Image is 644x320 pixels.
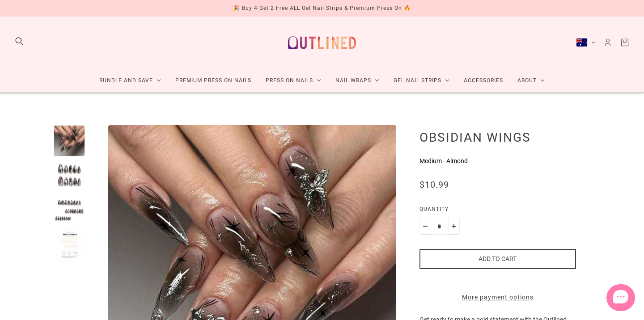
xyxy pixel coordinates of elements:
[419,130,576,145] h1: Obsidian Wings
[386,69,457,93] a: Gel Nail Strips
[419,293,576,302] a: More payment options
[92,69,168,93] a: Bundle and Save
[258,69,328,93] a: Press On Nails
[419,179,449,190] span: $10.99
[603,38,613,47] a: Account
[620,38,630,47] a: Cart
[233,4,411,13] div: 🎉 Buy 4 Get 2 Free ALL Gel Nail Strips & Premium Press On 🔥
[457,69,510,93] a: Accessories
[576,38,596,47] button: Australia
[283,24,361,62] a: Outlined
[419,156,576,166] p: Medium - Almond
[168,69,258,93] a: Premium Press On Nails
[14,36,24,46] button: Search
[328,69,386,93] a: Nail Wraps
[448,218,460,235] button: Plus
[419,218,431,235] button: Minus
[419,249,576,269] button: Add to cart
[510,69,552,93] a: About
[419,205,576,218] label: Quantity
